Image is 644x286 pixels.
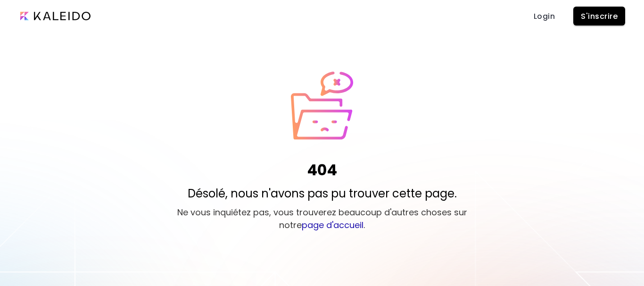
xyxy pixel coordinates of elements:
[307,159,337,181] h1: 404
[171,206,473,231] p: Ne vous inquiétez pas, vous trouverez beaucoup d'autres choses sur notre .
[533,11,555,21] span: Login
[581,11,618,21] span: S'inscrire
[302,219,363,231] a: page d'accueil
[573,7,625,25] button: S'inscrire
[188,185,457,202] p: Désolé, nous n'avons pas pu trouver cette page.
[529,7,559,25] a: Login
